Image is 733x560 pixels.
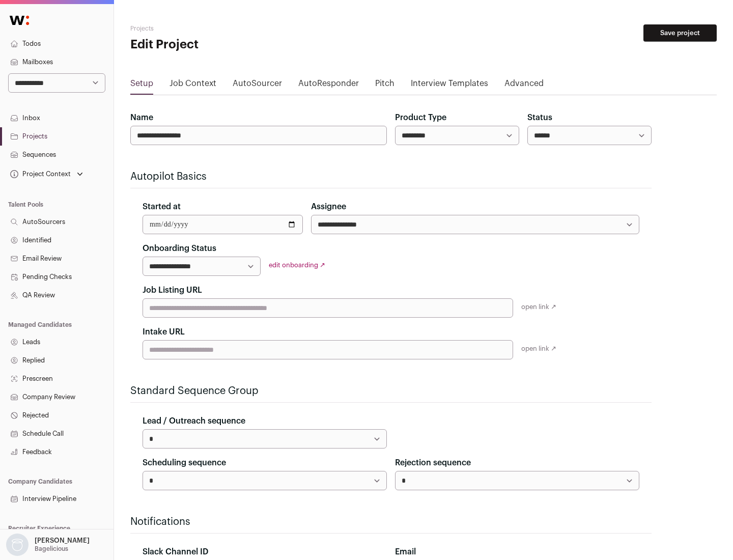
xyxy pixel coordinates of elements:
[143,284,202,296] label: Job Listing URL
[8,170,71,178] div: Project Context
[143,415,245,427] label: Lead / Outreach sequence
[35,545,68,553] p: Bagelicious
[143,326,185,338] label: Intake URL
[143,546,208,558] label: Slack Channel ID
[395,546,639,558] div: Email
[130,24,326,33] h2: Projects
[411,77,488,94] a: Interview Templates
[130,384,652,398] h2: Standard Sequence Group
[233,77,282,94] a: AutoSourcer
[143,201,181,213] label: Started at
[4,534,92,556] button: Open dropdown
[143,457,226,469] label: Scheduling sequence
[6,534,29,556] img: nopic.png
[504,77,544,94] a: Advanced
[130,37,326,53] h1: Edit Project
[143,242,216,255] label: Onboarding Status
[395,457,471,469] label: Rejection sequence
[395,111,446,124] label: Product Type
[643,24,717,42] button: Save project
[269,262,325,268] a: edit onboarding ↗
[8,167,85,181] button: Open dropdown
[298,77,359,94] a: AutoResponder
[35,537,90,545] p: [PERSON_NAME]
[4,10,35,31] img: Wellfound
[130,515,652,529] h2: Notifications
[130,170,652,184] h2: Autopilot Basics
[527,111,552,124] label: Status
[170,77,216,94] a: Job Context
[311,201,346,213] label: Assignee
[130,111,153,124] label: Name
[375,77,394,94] a: Pitch
[130,77,153,94] a: Setup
